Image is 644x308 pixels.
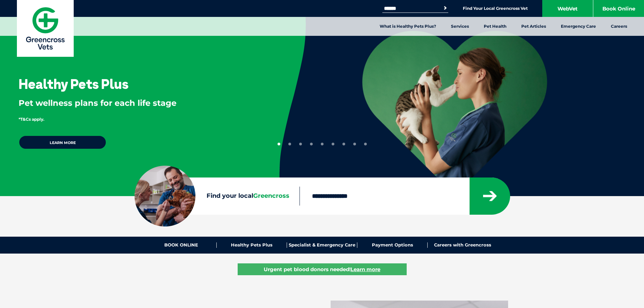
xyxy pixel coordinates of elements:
[146,242,217,248] a: BOOK ONLINE
[299,143,302,145] button: 3 of 9
[463,6,528,11] a: Find Your Local Greencross Vet
[442,5,449,11] button: Search
[476,17,514,36] a: Pet Health
[310,143,313,145] button: 4 of 9
[444,17,476,36] a: Services
[19,117,44,122] span: *T&Cs apply.
[603,17,635,36] a: Careers
[332,143,334,145] button: 6 of 9
[353,143,356,145] button: 8 of 9
[19,97,257,109] p: Pet wellness plans for each life stage
[278,143,280,145] button: 1 of 9
[372,17,444,36] a: What is Healthy Pets Plus?
[342,143,345,145] button: 7 of 9
[217,242,287,248] a: Healthy Pets Plus
[238,263,407,275] a: Urgent pet blood donors needed!Learn more
[253,192,289,199] span: Greencross
[514,17,553,36] a: Pet Articles
[351,266,380,273] u: Learn more
[428,242,498,248] a: Careers with Greencross
[19,135,106,149] a: Learn more
[553,17,603,36] a: Emergency Care
[364,143,367,145] button: 9 of 9
[19,77,128,91] h3: Healthy Pets Plus
[321,143,324,145] button: 5 of 9
[287,242,357,248] a: Specialist & Emergency Care
[288,143,291,145] button: 2 of 9
[135,191,300,201] label: Find your local
[357,242,428,248] a: Payment Options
